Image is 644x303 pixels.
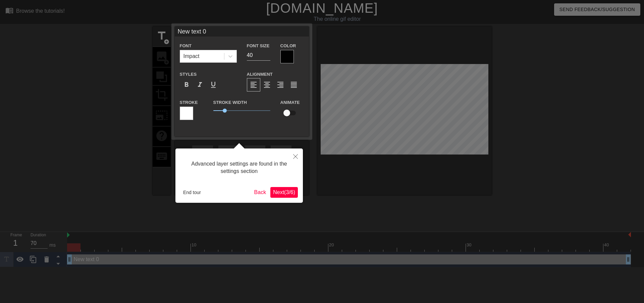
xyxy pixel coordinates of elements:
button: Next [270,187,298,198]
button: Close [288,148,303,164]
div: Advanced layer settings are found in the settings section [180,154,298,182]
span: Next ( 3 / 6 ) [273,189,295,195]
button: End tour [180,187,204,197]
button: Back [252,187,269,198]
